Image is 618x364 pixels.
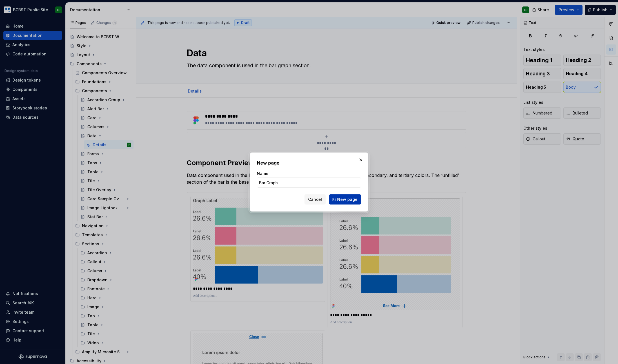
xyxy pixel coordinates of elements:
[337,197,357,202] span: New page
[308,197,322,202] span: Cancel
[257,159,361,166] h2: New page
[304,194,326,205] button: Cancel
[329,194,361,205] button: New page
[257,171,268,176] label: Name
